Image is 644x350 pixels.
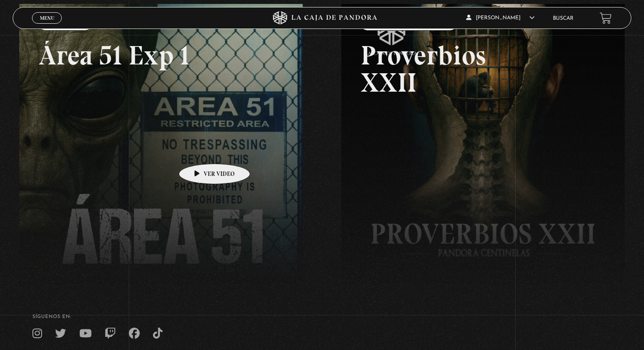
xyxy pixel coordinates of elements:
a: View your shopping cart [600,12,612,24]
h4: SÍguenos en: [32,314,612,319]
a: Buscar [553,16,573,21]
span: Cerrar [37,23,57,29]
span: [PERSON_NAME] [466,15,534,21]
span: Menu [40,15,54,21]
